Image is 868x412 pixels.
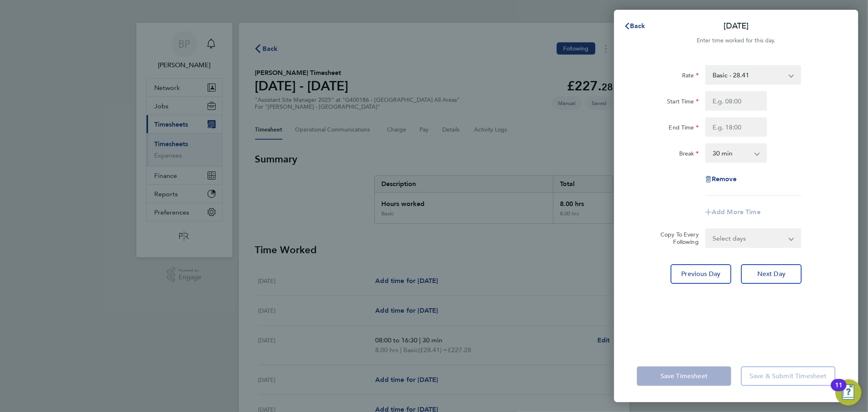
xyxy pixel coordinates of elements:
[654,231,699,245] label: Copy To Every Following
[705,117,767,137] input: E.g. 18:00
[614,36,858,46] div: Enter time worked for this day.
[667,98,699,107] label: Start Time
[682,72,699,81] label: Rate
[705,176,737,182] button: Remove
[682,270,721,278] span: Previous Day
[757,270,785,278] span: Next Day
[835,385,842,396] div: 11
[712,175,737,183] span: Remove
[679,150,699,160] label: Break
[669,124,699,134] label: End Time
[616,18,654,34] button: Back
[630,22,645,30] span: Back
[705,91,767,111] input: E.g. 08:00
[724,20,749,32] p: [DATE]
[671,264,731,284] button: Previous Day
[741,264,802,284] button: Next Day
[835,379,861,405] button: Open Resource Center, 11 new notifications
